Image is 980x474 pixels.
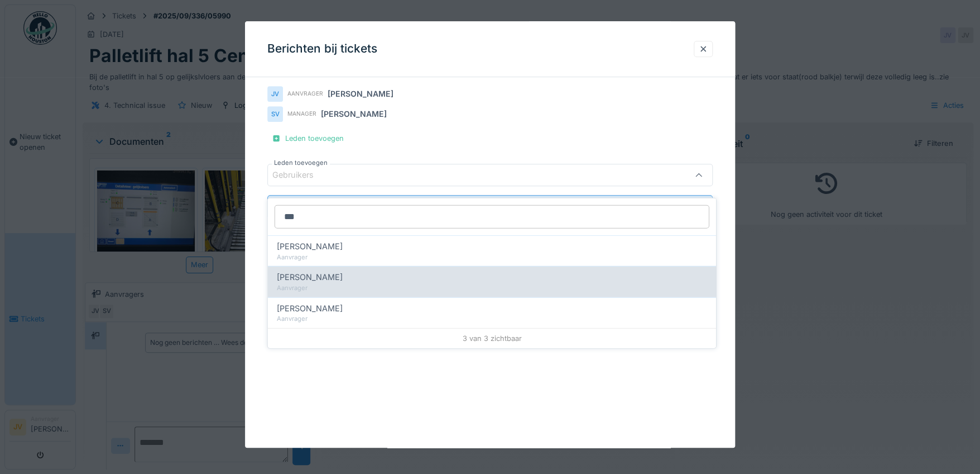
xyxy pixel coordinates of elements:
[277,271,343,283] span: [PERSON_NAME]
[272,169,329,182] div: Gebruikers
[277,283,707,293] div: Aanvrager
[287,110,316,118] div: Manager
[267,106,283,122] div: SV
[287,89,323,98] div: Aanvrager
[277,314,707,324] div: Aanvrager
[321,108,387,120] div: [PERSON_NAME]
[272,158,330,168] label: Leden toevoegen
[268,328,716,348] div: 3 van 3 zichtbaar
[267,131,348,146] div: Leden toevoegen
[277,240,343,253] span: [PERSON_NAME]
[267,86,283,102] div: JV
[277,302,343,315] span: [PERSON_NAME]
[328,88,393,100] div: [PERSON_NAME]
[267,42,377,56] h3: Berichten bij tickets
[277,252,707,262] div: Aanvrager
